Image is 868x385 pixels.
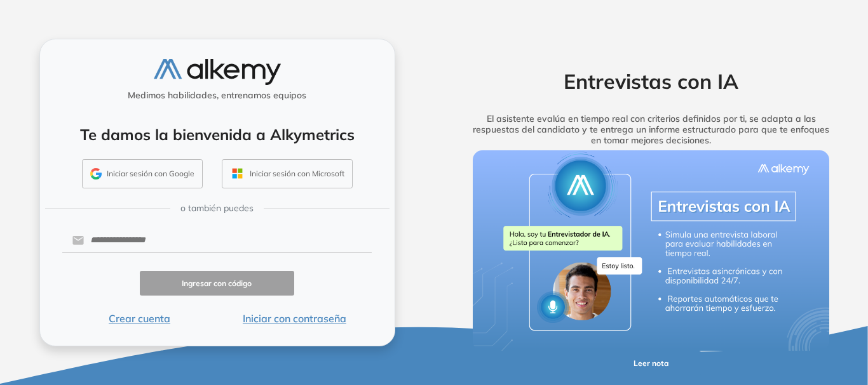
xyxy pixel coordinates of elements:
span: o también puedes [180,202,254,215]
iframe: Chat Widget [639,238,868,385]
h5: Medimos habilidades, entrenamos equipos [45,90,390,101]
img: OUTLOOK_ICON [230,166,245,181]
button: Iniciar sesión con Google [82,159,203,188]
button: Iniciar con contraseña [217,311,372,326]
h5: El asistente evalúa en tiempo real con criterios definidos por ti, se adapta a las respuestas del... [453,114,850,145]
h4: Te damos la bienvenida a Alkymetrics [57,126,378,144]
button: Iniciar sesión con Microsoft [222,159,353,188]
h2: Entrevistas con IA [453,69,850,93]
img: logo-alkemy [154,59,281,85]
button: Crear cuenta [62,311,217,326]
img: img-more-info [473,150,830,351]
div: Widget de chat [639,238,868,385]
button: Ingresar con código [140,271,295,296]
button: Leer nota [602,351,701,375]
img: GMAIL_ICON [90,168,102,179]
